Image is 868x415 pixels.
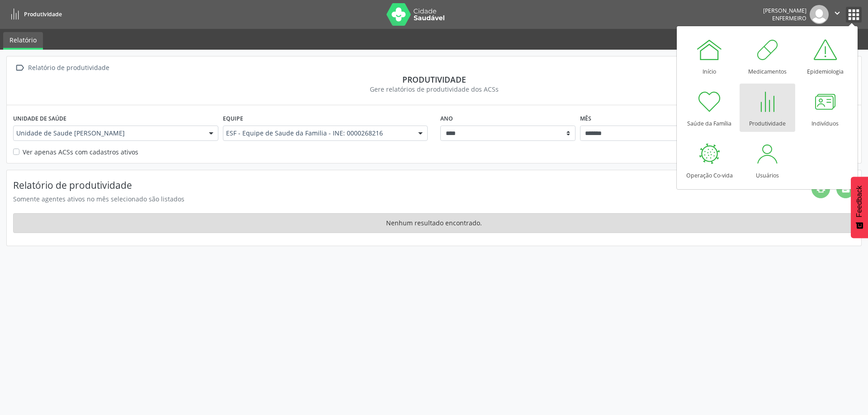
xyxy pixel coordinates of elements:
img: img [810,5,829,24]
a: Medicamentos [740,32,795,80]
h4: Relatório de produtividade [13,180,811,191]
div: Relatório de produtividade [26,61,111,75]
a: Produtividade [740,84,795,132]
a:  Relatório de produtividade [13,61,111,75]
a: Indivíduos [797,84,853,132]
button: Feedback - Mostrar pesquisa [851,177,868,238]
i:  [13,61,26,75]
button:  [829,5,846,24]
div: Nenhum resultado encontrado. [13,213,855,233]
a: Usuários [740,135,795,184]
div: Somente agentes ativos no mês selecionado são listados [13,194,811,204]
label: Equipe [223,112,243,126]
span: Feedback [855,186,863,217]
a: Produtividade [6,7,62,22]
label: Unidade de saúde [13,112,66,126]
div: Produtividade [13,75,855,84]
a: Saúde da Família [682,84,737,132]
i:  [832,8,842,18]
label: Ver apenas ACSs com cadastros ativos [23,147,138,157]
div: Gere relatórios de produtividade dos ACSs [13,84,855,94]
div: [PERSON_NAME] [763,7,807,14]
span: Unidade de Saude [PERSON_NAME] [16,129,200,138]
span: Produtividade [24,10,62,18]
span: Enfermeiro [772,14,807,22]
label: Ano [440,112,453,126]
button: apps [846,7,862,23]
label: Mês [580,112,591,126]
a: Início [682,32,737,80]
a: Relatório [3,32,43,50]
a: Epidemiologia [797,32,853,80]
a: Operação Co-vida [682,135,737,184]
span: ESF - Equipe de Saude da Familia - INE: 0000268216 [226,129,410,138]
